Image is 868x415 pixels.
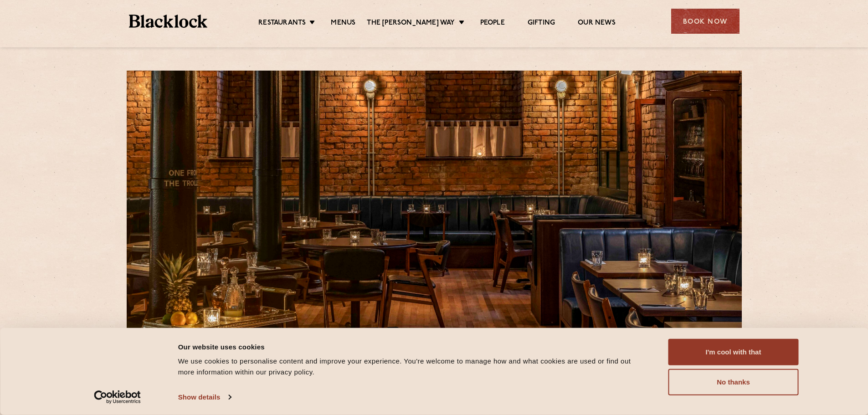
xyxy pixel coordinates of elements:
[578,19,616,29] a: Our News
[671,9,740,34] div: Book Now
[367,19,455,29] a: The [PERSON_NAME] Way
[480,19,505,29] a: People
[178,390,231,404] a: Show details
[668,369,799,395] button: No thanks
[528,19,555,29] a: Gifting
[129,15,208,28] img: BL_Textured_Logo-footer-cropped.svg
[178,341,648,352] div: Our website uses cookies
[668,339,799,365] button: I'm cool with that
[178,356,648,378] div: We use cookies to personalise content and improve your experience. You're welcome to manage how a...
[258,19,306,29] a: Restaurants
[331,19,355,29] a: Menus
[77,390,157,404] a: Usercentrics Cookiebot - opens in a new window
